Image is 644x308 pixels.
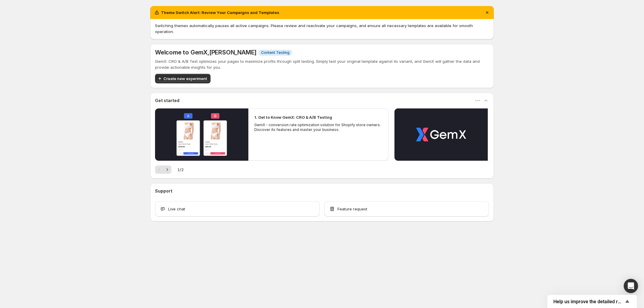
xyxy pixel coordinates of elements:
[155,108,248,161] button: Play video
[155,23,473,34] span: Switching themes automatically pauses all active campaigns. Please review and reactivate your cam...
[624,279,638,293] div: Open Intercom Messenger
[163,165,171,174] button: Next
[155,188,172,194] h3: Support
[177,167,184,173] span: 1 / 2
[553,298,631,305] button: Show survey - Help us improve the detailed report for A/B campaigns
[155,98,179,104] h3: Get started
[338,206,367,212] span: Feature request
[254,123,383,132] p: GemX - conversion rate optimization solution for Shopify store owners. Discover its features and ...
[168,206,185,212] span: Live chat
[161,10,279,15] h2: Theme Switch Alert: Review Your Campaigns and Templates
[254,114,332,120] h2: 1. Get to Know GemX: CRO & A/B Testing
[394,108,488,161] button: Play video
[155,49,256,56] h5: Welcome to GemX
[155,165,171,174] nav: Pagination
[163,76,207,82] span: Create new experiment
[155,58,489,70] p: GemX: CRO & A/B Test optimizes your pages to maximize profits through split testing. Simply test ...
[483,8,491,17] button: Dismiss notification
[208,49,256,56] span: , [PERSON_NAME]
[553,299,624,304] span: Help us improve the detailed report for A/B campaigns
[261,50,290,55] span: Content Testing
[155,74,210,83] button: Create new experiment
